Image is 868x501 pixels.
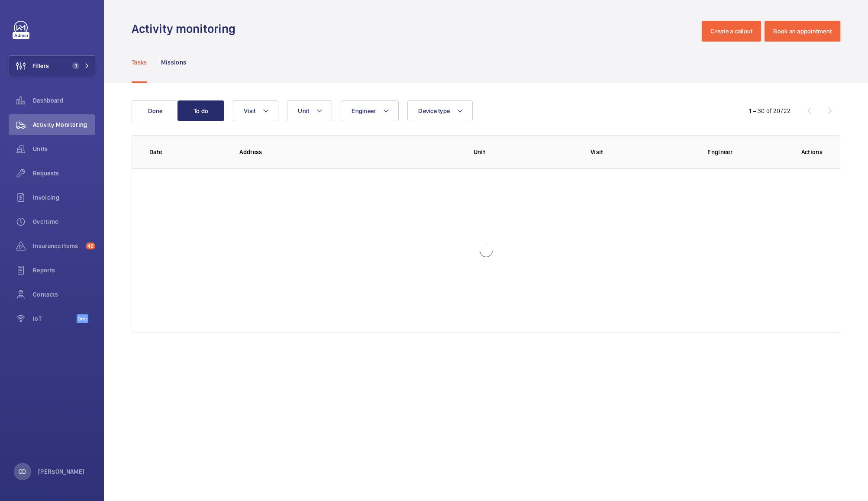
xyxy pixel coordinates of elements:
[474,148,577,156] p: Unit
[38,467,85,476] p: [PERSON_NAME]
[33,314,77,323] span: IoT
[177,100,224,121] button: To do
[702,21,761,42] button: Create a callout
[161,58,187,67] p: Missions
[233,100,278,121] button: Visit
[418,107,450,114] span: Device type
[707,148,787,156] p: Engineer
[407,100,473,121] button: Device type
[341,100,399,121] button: Engineer
[33,96,95,105] span: Dashboard
[32,61,49,70] span: Filters
[33,290,95,299] span: Contacts
[132,21,241,37] h1: Activity monitoring
[132,100,178,121] button: Done
[590,148,694,156] p: Visit
[33,169,95,178] span: Requests
[287,100,332,121] button: Unit
[244,107,255,114] span: Visit
[749,107,791,115] div: 1 – 30 of 20722
[33,242,82,250] span: Insurance items
[9,55,95,76] button: Filters1
[33,145,95,153] span: Units
[33,193,95,202] span: Invoicing
[33,266,95,275] span: Reports
[239,148,460,156] p: Address
[765,21,840,42] button: Book an appointment
[33,120,95,129] span: Activity Monitoring
[77,314,88,323] span: Beta
[149,148,226,156] p: Date
[801,148,823,156] p: Actions
[86,242,95,249] span: 45
[33,217,95,226] span: Overtime
[72,62,79,69] span: 1
[19,467,26,476] p: CD
[298,107,309,114] span: Unit
[352,107,376,114] span: Engineer
[132,58,147,67] p: Tasks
